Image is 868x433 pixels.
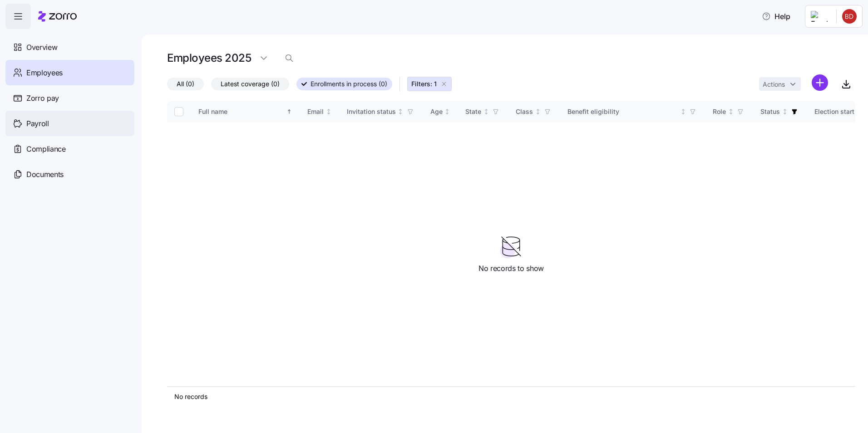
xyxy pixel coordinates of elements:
div: State [465,107,481,117]
div: Benefit eligibility [567,107,678,117]
div: Email [307,107,324,117]
button: Filters: 1 [407,77,452,91]
th: Benefit eligibilityNot sorted [560,101,705,122]
span: Documents [26,169,64,180]
img: Employer logo [811,11,829,22]
div: Class [516,107,533,117]
div: Election start [814,107,854,117]
span: Zorro pay [26,93,59,104]
th: StateNot sorted [458,101,508,122]
div: No records [174,392,848,401]
div: Sorted ascending [286,108,292,115]
span: Compliance [26,143,66,155]
div: Not sorted [680,108,686,115]
span: Payroll [26,118,49,129]
span: Help [762,11,790,22]
a: Compliance [5,136,134,162]
input: Select all records [174,107,183,116]
span: Actions [763,81,785,88]
th: Invitation statusNot sorted [340,101,423,122]
div: Not sorted [444,108,450,115]
div: Role [713,107,726,117]
a: Employees [5,60,134,85]
button: Help [755,7,798,25]
th: ClassNot sorted [508,101,560,122]
span: Employees [26,67,63,79]
a: Overview [5,34,134,60]
span: Enrollments in process (0) [311,78,387,90]
span: Overview [26,42,57,53]
th: Full nameSorted ascending [191,101,300,122]
span: No records to show [478,263,544,274]
svg: add icon [812,74,828,91]
div: Invitation status [347,107,396,117]
th: StatusNot sorted [753,101,807,122]
div: Not sorted [483,108,489,115]
a: Documents [5,162,134,187]
span: Filters: 1 [411,79,437,89]
img: bfe5654d62d9ec7e5a1b51da026209b1 [842,9,857,24]
span: Latest coverage (0) [221,78,280,90]
h1: Employees 2025 [167,51,251,65]
th: RoleNot sorted [705,101,753,122]
div: Not sorted [535,108,541,115]
a: Payroll [5,111,134,136]
div: Status [760,107,780,117]
a: Zorro pay [5,85,134,111]
div: Not sorted [728,108,734,115]
div: Age [430,107,443,117]
th: EmailNot sorted [300,101,340,122]
div: Full name [198,107,285,117]
div: Not sorted [397,108,404,115]
div: Not sorted [325,108,332,115]
th: AgeNot sorted [423,101,459,122]
span: All (0) [177,78,194,90]
button: Actions [759,77,801,91]
div: Not sorted [782,108,788,115]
